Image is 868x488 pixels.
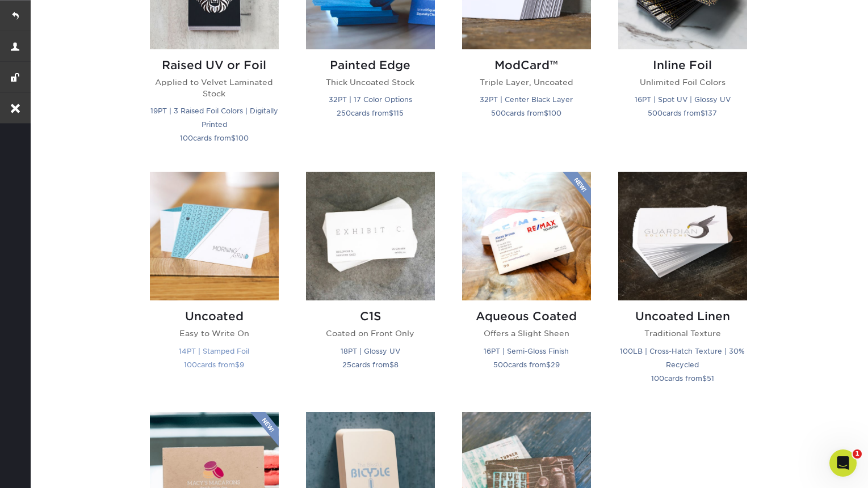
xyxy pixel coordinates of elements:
[341,347,400,355] small: 18PT | Glossy UV
[150,58,279,72] h2: Raised UV or Foil
[618,328,747,339] p: Traditional Texture
[618,58,747,72] h2: Inline Foil
[240,360,244,369] span: 9
[231,134,236,142] span: $
[389,360,394,369] span: $
[705,109,717,117] span: 137
[491,109,506,117] span: 500
[462,172,591,300] img: Aqueous Coated Business Cards
[701,109,705,117] span: $
[651,374,664,383] span: 100
[306,309,435,323] h2: C1S
[546,360,551,369] span: $
[551,360,560,369] span: 29
[306,172,435,300] img: C1S Business Cards
[548,109,561,117] span: 100
[651,374,714,383] small: cards from
[306,172,435,398] a: C1S Business Cards C1S Coated on Front Only 18PT | Glossy UV 25cards from$8
[150,172,279,398] a: Uncoated Business Cards Uncoated Easy to Write On 14PT | Stamped Foil 100cards from$9
[236,134,249,142] span: 100
[563,172,591,206] img: New Product
[250,412,279,446] img: New Product
[618,309,747,323] h2: Uncoated Linen
[342,360,399,369] small: cards from
[306,328,435,339] p: Coated on Front Only
[702,374,707,383] span: $
[150,107,278,129] small: 19PT | 3 Raised Foil Colors | Digitally Printed
[493,360,508,369] span: 500
[462,328,591,339] p: Offers a Slight Sheen
[648,109,662,117] span: 500
[235,360,240,369] span: $
[635,95,731,104] small: 16PT | Spot UV | Glossy UV
[329,95,412,104] small: 32PT | 17 Color Options
[484,347,569,355] small: 16PT | Semi-Gloss Finish
[491,109,561,117] small: cards from
[150,77,279,100] p: Applied to Velvet Laminated Stock
[180,134,193,142] span: 100
[394,360,399,369] span: 8
[179,347,249,355] small: 14PT | Stamped Foil
[180,134,249,142] small: cards from
[306,77,435,88] p: Thick Uncoated Stock
[393,109,404,117] span: 115
[150,172,279,300] img: Uncoated Business Cards
[480,95,573,104] small: 32PT | Center Black Layer
[620,347,745,369] small: 100LB | Cross-Hatch Texture | 30% Recycled
[829,449,857,477] iframe: Intercom live chat
[544,109,548,117] span: $
[462,77,591,88] p: Triple Layer, Uncoated
[184,360,244,369] small: cards from
[493,360,560,369] small: cards from
[3,453,97,484] iframe: Google Customer Reviews
[389,109,393,117] span: $
[618,172,747,300] img: Uncoated Linen Business Cards
[618,172,747,398] a: Uncoated Linen Business Cards Uncoated Linen Traditional Texture 100LB | Cross-Hatch Texture | 30...
[184,360,197,369] span: 100
[462,172,591,398] a: Aqueous Coated Business Cards Aqueous Coated Offers a Slight Sheen 16PT | Semi-Gloss Finish 500ca...
[337,109,351,117] span: 250
[853,449,862,459] span: 1
[648,109,717,117] small: cards from
[618,77,747,88] p: Unlimited Foil Colors
[337,109,404,117] small: cards from
[462,309,591,323] h2: Aqueous Coated
[462,58,591,72] h2: ModCard™
[150,309,279,323] h2: Uncoated
[306,58,435,72] h2: Painted Edge
[342,360,351,369] span: 25
[707,374,714,383] span: 51
[150,328,279,339] p: Easy to Write On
